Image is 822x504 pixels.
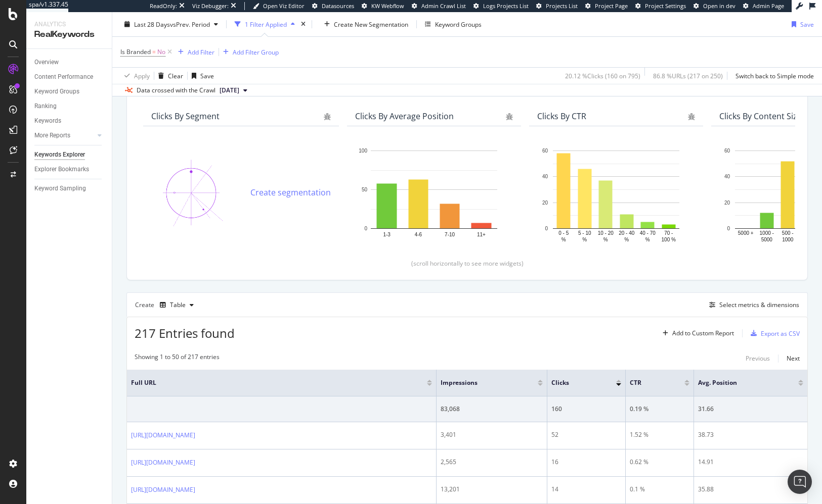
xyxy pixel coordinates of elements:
a: [URL][DOMAIN_NAME] [131,485,195,495]
button: Table [156,297,198,313]
text: 0 [364,226,367,231]
text: 11+ [477,232,486,237]
button: Export as CSV [747,325,800,341]
span: Project Page [595,2,628,10]
a: Keyword Sampling [34,183,105,194]
svg: A chart. [537,145,695,243]
text: 5000 [761,237,773,242]
span: CTR [630,378,669,387]
button: [DATE] [215,84,251,96]
button: Add Filter Group [219,46,279,58]
text: 70 - [664,230,673,236]
text: 60 [724,148,730,154]
text: 60 [542,148,548,154]
a: Projects List [536,2,578,10]
button: Add Filter [174,46,214,58]
div: (scroll horizontally to see more widgets) [139,259,795,268]
text: 1000 [782,237,794,242]
a: Content Performance [34,72,105,82]
span: Logs Projects List [483,2,529,10]
div: ReadOnly: [150,2,177,10]
text: 5 - 10 [578,230,591,236]
button: Last 28 DaysvsPrev. Period [120,16,222,32]
div: Add Filter [188,47,214,56]
div: Explorer Bookmarks [34,164,89,175]
div: Export as CSV [761,329,800,338]
button: Save [188,68,214,84]
div: Clicks By CTR [537,111,586,121]
div: 3,401 [441,430,543,439]
div: Save [800,20,814,28]
button: Add to Custom Report [659,325,734,341]
button: Next [787,352,800,365]
a: Datasources [312,2,354,10]
button: Clear [154,68,183,84]
div: Previous [746,354,770,363]
text: 4-6 [415,232,422,237]
div: Content Performance [34,72,93,82]
text: 20 [542,200,548,206]
span: Is Branded [120,47,151,56]
div: Keyword Groups [435,20,482,28]
div: Keyword Groups [34,86,79,97]
div: Create [135,297,198,313]
a: Overview [34,57,105,68]
text: 1-3 [383,232,391,237]
div: 14 [551,485,621,494]
text: 0 [545,226,548,231]
button: Save [788,16,814,32]
div: 35.88 [698,485,803,494]
text: 40 [724,174,730,180]
div: bug [688,113,695,120]
div: Select metrics & dimensions [719,300,799,309]
span: Clicks [551,378,601,387]
div: A chart. [355,145,513,243]
text: 100 % [662,237,676,242]
div: Keywords Explorer [34,149,85,160]
a: Keywords Explorer [34,149,105,160]
div: 0.62 % [630,458,689,467]
span: Avg. Position [698,378,783,387]
a: Keyword Groups [34,86,105,97]
a: Open in dev [694,2,736,10]
div: Keywords [34,116,61,126]
div: Save [200,71,214,80]
span: Impressions [441,378,523,387]
div: 1 Filter Applied [245,20,287,28]
a: Logs Projects List [473,2,529,10]
button: 1 Filter Applied [231,16,299,32]
a: Project Page [585,2,628,10]
div: 83,068 [441,405,543,414]
a: Create segmentation [250,189,331,197]
text: 5000 + [738,230,754,236]
div: 20.12 % Clicks ( 160 on 795 ) [565,71,640,80]
button: Switch back to Simple mode [731,68,814,84]
span: Project Settings [645,2,686,10]
span: 217 Entries found [135,325,235,341]
div: Ranking [34,101,57,112]
button: Apply [120,68,150,84]
span: = [152,47,156,56]
span: Open in dev [703,2,736,10]
div: Add Filter Group [233,47,279,56]
button: Keyword Groups [421,16,486,32]
span: Datasources [322,2,354,10]
button: Create New Segmentation [316,16,412,32]
div: 0.1 % [630,485,689,494]
button: Create segmentation [250,185,331,201]
div: Table [170,302,186,308]
span: Open Viz Editor [263,2,305,10]
div: bug [324,113,331,120]
div: Clicks By Content Size [719,111,802,121]
span: No [157,45,165,59]
span: KW Webflow [371,2,404,10]
a: Admin Page [743,2,784,10]
div: RealKeywords [34,29,104,40]
text: 40 [542,174,548,180]
div: Add to Custom Report [672,330,734,336]
div: Showing 1 to 50 of 217 entries [135,352,220,365]
div: Overview [34,57,59,68]
span: vs Prev. Period [170,20,210,28]
text: % [561,237,566,242]
a: [URL][DOMAIN_NAME] [131,430,195,440]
